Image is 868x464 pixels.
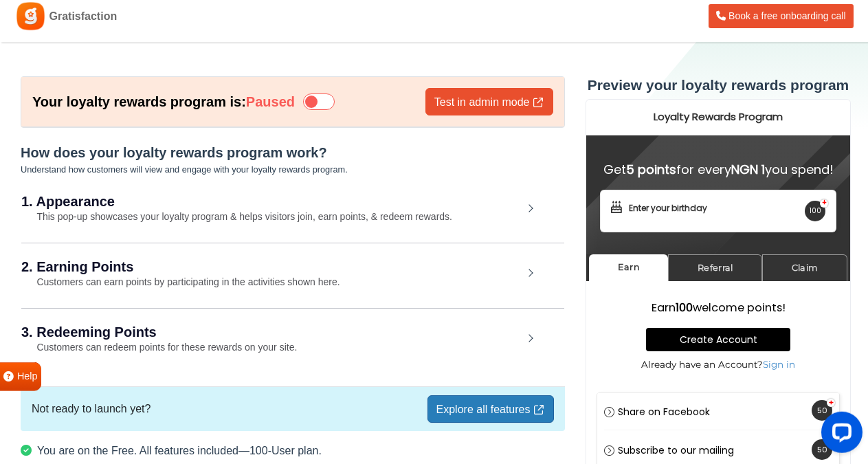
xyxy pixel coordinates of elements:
strong: Paused [246,94,295,109]
small: This pop-up showcases your loyalty program & helps visitors join, earn points, & redeem rewards. [21,211,452,222]
h5: How does your loyalty rewards program work? [21,144,565,161]
a: Explore all features [427,395,554,423]
small: Customers can redeem points for these rewards on your site. [21,342,297,353]
h3: Earn welcome points! [25,203,241,215]
h4: Get for every you spend! [14,64,251,78]
small: Customers can earn points by participating in the activities shown here. [21,276,340,287]
h2: 3. Redeeming Points [21,325,523,339]
a: Referral [82,155,177,182]
span: Not ready to launch yet? [32,401,151,417]
span: Gratisfaction [49,8,118,25]
p: Already have an Account? [25,259,241,272]
h2: Loyalty Rewards Program [8,12,258,24]
h2: 2. Earning Points [21,260,523,274]
iframe: LiveChat chat widget [810,406,868,464]
img: Gratisfaction [15,1,46,32]
a: Book a free onboarding call [709,4,853,28]
strong: NGN 1 [146,62,179,79]
h2: 1. Appearance [21,195,523,208]
a: Earn [3,155,82,181]
h3: Preview your loyalty rewards program [586,76,851,93]
small: Understand how customers will view and engage with your loyalty rewards program. [21,164,348,175]
strong: 5 points [41,62,91,79]
a: Create Account [60,229,205,252]
a: Test in admin mode [425,88,553,115]
span: Help [17,369,38,384]
span: Book a free onboarding call [728,10,845,21]
a: Gratisfaction [15,1,118,32]
a: Sign in [177,260,210,271]
strong: 100 [90,201,107,217]
a: Claim [177,155,262,182]
p: You are on the Free. All features included—100-User plan. [21,442,565,459]
h6: Your loyalty rewards program is: [32,93,295,110]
